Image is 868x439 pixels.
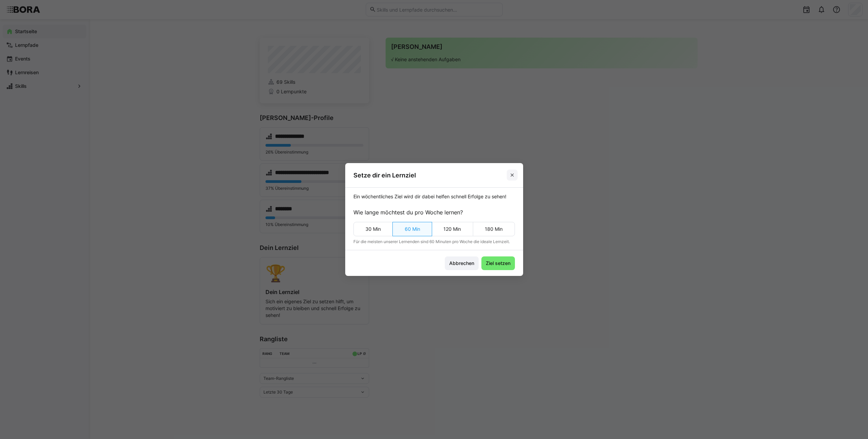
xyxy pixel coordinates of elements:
eds-button-option: 120 Min [431,222,473,236]
span: Abbrechen [448,260,475,267]
h3: Setze dir ein Lernziel [353,171,416,179]
p: Ein wöchentliches Ziel wird dir dabei helfen schnell Erfolge zu sehen! [353,193,515,200]
eds-button-option: 30 Min [353,222,393,236]
eds-button-option: 60 Min [392,222,432,236]
button: Abbrechen [445,256,479,270]
span: Ziel setzen [485,260,511,267]
eds-button-option: 180 Min [473,222,515,236]
span: Für die meisten unserer Lernenden sind 60 Minuten pro Woche die ideale Lernzeit. [353,239,515,244]
p: Wie lange möchtest du pro Woche lernen? [353,208,515,216]
button: Ziel setzen [481,256,515,270]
